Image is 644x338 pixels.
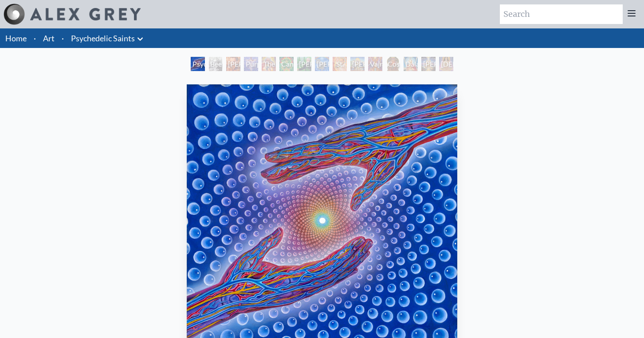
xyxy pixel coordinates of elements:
[315,57,329,71] div: [PERSON_NAME] & the New Eleusis
[350,57,365,71] div: [PERSON_NAME]
[191,57,205,71] div: Psychedelic Healing
[262,57,276,71] div: The Shulgins and their Alchemical Angels
[439,57,453,71] div: [DEMOGRAPHIC_DATA]
[386,57,400,71] div: Cosmic [DEMOGRAPHIC_DATA]
[421,57,436,71] div: [PERSON_NAME]
[279,57,294,71] div: Cannabacchus
[368,57,382,71] div: Vajra Guru
[5,33,27,43] a: Home
[208,57,223,71] div: Beethoven
[297,57,311,71] div: [PERSON_NAME][US_STATE] - Hemp Farmer
[30,28,39,48] li: ·
[43,32,55,44] a: Art
[58,28,67,48] li: ·
[333,57,347,71] div: St. [PERSON_NAME] & The LSD Revelation Revolution
[71,32,135,44] a: Psychedelic Saints
[226,57,240,71] div: [PERSON_NAME] M.D., Cartographer of Consciousness
[244,57,258,71] div: Purple [DEMOGRAPHIC_DATA]
[500,4,623,24] input: Search
[404,57,418,71] div: Dalai Lama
